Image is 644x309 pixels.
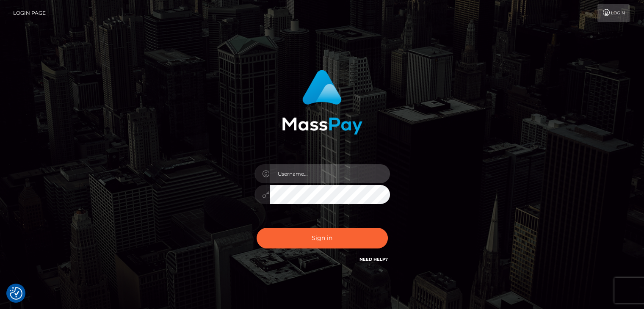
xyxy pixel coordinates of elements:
img: MassPay Login [282,70,362,135]
a: Login Page [13,4,46,22]
button: Consent Preferences [10,287,22,300]
a: Need Help? [359,257,388,262]
input: Username... [270,164,390,183]
img: Revisit consent button [10,287,22,300]
a: Login [597,4,630,22]
button: Sign in [257,228,388,248]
